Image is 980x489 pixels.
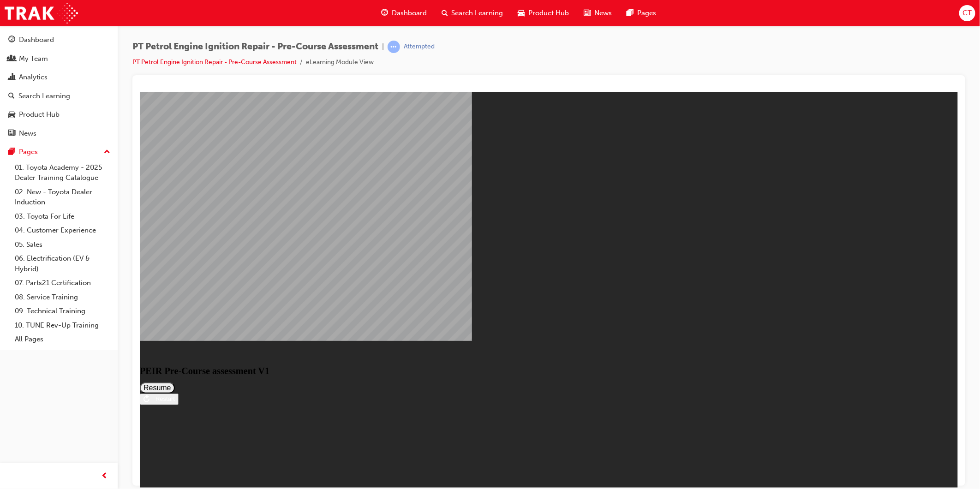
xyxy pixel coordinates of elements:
span: up-icon [104,146,110,158]
span: guage-icon [381,7,388,19]
span: search-icon [442,7,448,19]
a: 08. Service Training [11,290,114,304]
span: Dashboard [392,8,427,18]
a: 02. New - Toyota Dealer Induction [11,185,114,209]
div: Pages [19,147,38,157]
span: car-icon [8,111,15,119]
a: 07. Parts21 Certification [11,276,114,290]
button: Pages [4,143,114,161]
span: | [382,42,384,52]
a: 03. Toyota For Life [11,209,114,224]
div: Search Learning [18,91,70,101]
span: search-icon [8,92,15,101]
span: prev-icon [102,471,108,482]
span: PT Petrol Engine Ignition Repair - Pre-Course Assessment [132,42,378,52]
img: Trak [5,3,78,24]
a: PT Petrol Engine Ignition Repair - Pre-Course Assessment [132,58,297,66]
span: news-icon [584,7,591,19]
a: 06. Electrification (EV & Hybrid) [11,251,114,276]
a: My Team [4,50,114,67]
a: Product Hub [4,106,114,123]
span: Pages [638,8,657,18]
a: Analytics [4,69,114,86]
a: Dashboard [4,31,114,48]
span: pages-icon [627,7,634,19]
button: CT [959,5,975,21]
span: chart-icon [8,73,15,82]
span: Search Learning [452,8,503,18]
span: news-icon [8,130,15,138]
span: people-icon [8,55,15,63]
a: car-iconProduct Hub [511,4,577,23]
div: Product Hub [19,109,60,120]
span: pages-icon [8,148,15,156]
a: Search Learning [4,88,114,105]
a: pages-iconPages [620,4,664,23]
a: news-iconNews [577,4,620,23]
button: DashboardMy TeamAnalyticsSearch LearningProduct HubNews [4,30,114,143]
span: News [595,8,612,18]
span: car-icon [518,7,525,19]
span: learningRecordVerb_ATTEMPT-icon [388,41,400,53]
span: Product Hub [529,8,569,18]
span: CT [962,8,972,18]
li: eLearning Module View [306,57,374,68]
div: Dashboard [19,35,54,45]
div: Attempted [404,42,435,51]
a: News [4,125,114,142]
a: 10. TUNE Rev-Up Training [11,318,114,333]
span: guage-icon [8,36,15,44]
div: Analytics [19,72,48,83]
div: My Team [19,54,48,64]
a: 01. Toyota Academy - 2025 Dealer Training Catalogue [11,161,114,185]
a: search-iconSearch Learning [434,4,511,23]
a: All Pages [11,332,114,346]
a: 09. Technical Training [11,304,114,318]
div: News [19,128,36,139]
a: 04. Customer Experience [11,223,114,238]
a: guage-iconDashboard [374,4,434,23]
a: 05. Sales [11,238,114,252]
